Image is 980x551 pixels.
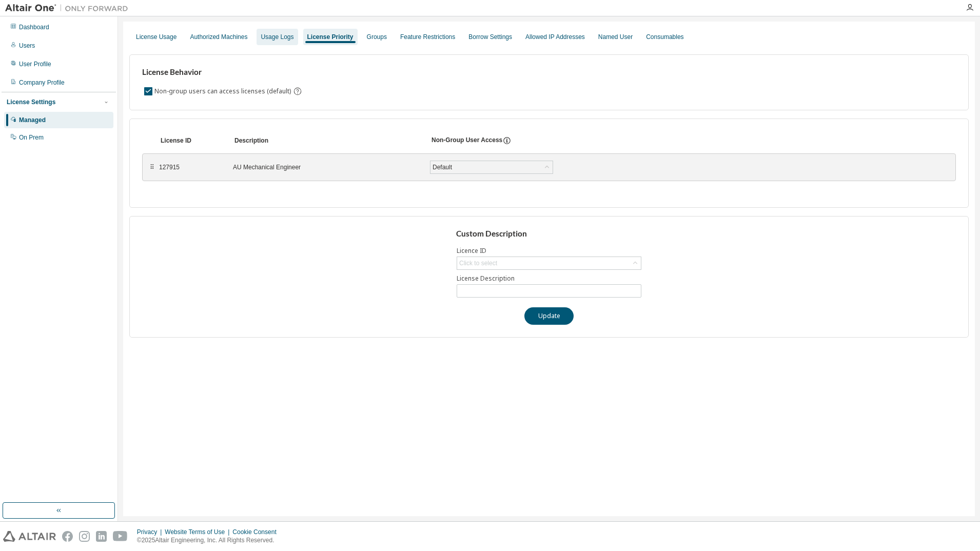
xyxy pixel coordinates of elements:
img: linkedin.svg [96,531,107,542]
div: Description [234,136,419,145]
label: License Description [457,274,641,283]
label: Licence ID [457,247,641,255]
div: License ID [161,136,222,145]
p: © 2025 Altair Engineering, Inc. All Rights Reserved. [137,536,283,545]
div: On Prem [19,133,44,142]
div: Users [19,42,35,50]
div: Allowed IP Addresses [525,33,585,41]
div: Company Profile [19,78,65,87]
div: Non-Group User Access [432,136,502,145]
div: Consumables [646,33,683,41]
div: 127915 [159,163,221,171]
div: Click to select [457,257,641,269]
div: Borrow Settings [468,33,512,41]
div: Dashboard [19,23,49,31]
div: AU Mechanical Engineer [233,163,418,171]
div: License Usage [136,33,177,41]
div: Usage Logs [261,33,293,41]
button: Update [524,307,574,325]
div: Default [430,161,553,173]
div: User Profile [19,60,51,68]
svg: By default any user not assigned to any group can access any license. Turn this setting off to di... [293,87,302,96]
img: facebook.svg [62,531,73,542]
div: Website Terms of Use [165,528,232,536]
img: altair_logo.svg [3,531,56,542]
div: Cookie Consent [232,528,282,536]
div: Managed [19,116,46,124]
img: Altair One [5,3,133,13]
h3: License Behavior [142,67,301,77]
div: Named User [598,33,633,41]
div: Authorized Machines [190,33,247,41]
div: License Priority [307,33,354,41]
div: Privacy [137,528,165,536]
img: youtube.svg [113,531,128,542]
div: Click to select [459,259,497,267]
img: instagram.svg [79,531,90,542]
label: Non-group users can access licenses (default) [154,85,293,97]
div: License Settings [7,98,55,106]
h3: Custom Description [456,229,642,239]
div: Groups [367,33,387,41]
div: Feature Restrictions [400,33,455,41]
div: ⠿ [149,163,155,171]
div: Default [431,162,454,173]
